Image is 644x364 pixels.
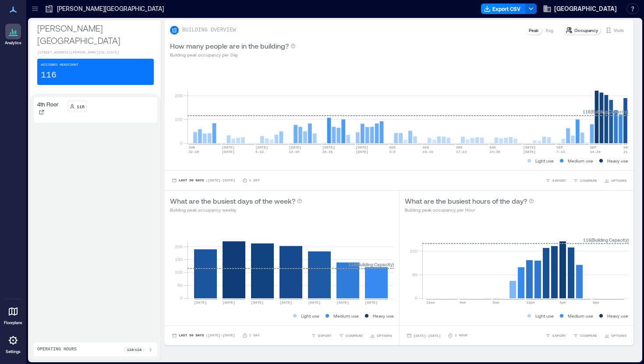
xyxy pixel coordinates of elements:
text: [DATE] [308,300,321,304]
p: Heavy use [607,312,628,319]
button: [DATE]-[DATE] [405,331,442,340]
button: COMPARE [571,331,599,340]
text: 4pm [559,300,566,304]
p: Avg [545,27,553,34]
text: [DATE] [336,300,349,304]
span: COMPARE [580,178,597,183]
button: OPTIONS [368,331,394,340]
text: 3-9 [389,150,396,154]
p: Operating Hours [37,346,77,353]
tspan: 100 [175,269,183,275]
p: What are the busiest hours of the day? [405,196,527,206]
a: Settings [3,330,24,357]
button: COMPARE [571,176,599,185]
p: Heavy use [373,312,394,319]
text: AUG [456,145,463,149]
p: Light use [535,157,554,164]
button: Last 90 Days |[DATE]-[DATE] [170,331,237,340]
text: [DATE] [523,150,536,154]
text: [DATE] [255,145,268,149]
p: Building peak occupancy weekly [170,206,302,213]
span: [DATE] - [DATE] [414,334,441,338]
p: 116 [41,69,57,81]
text: AUG [389,145,396,149]
text: [DATE] [251,300,264,304]
text: 12am [426,300,435,304]
text: [DATE] [356,145,368,149]
button: Export CSV [481,4,526,14]
text: 12pm [526,300,534,304]
text: 4am [460,300,466,304]
tspan: 150 [175,257,183,262]
text: [DATE] [223,300,235,304]
button: EXPORT [544,331,568,340]
text: 8am [493,300,499,304]
p: Building peak occupancy per Hour [405,206,534,213]
p: Medium use [568,312,593,319]
text: [DATE] [194,300,207,304]
text: 10-16 [423,150,433,154]
p: 1 Day [249,178,260,183]
p: [STREET_ADDRESS][PERSON_NAME][US_STATE] [37,50,154,55]
text: SEP [623,145,630,149]
button: OPTIONS [602,176,628,185]
text: SEP [590,145,597,149]
text: JUN [188,145,195,149]
p: Analytics [5,40,21,46]
button: COMPARE [337,331,364,340]
tspan: 100 [409,248,417,254]
p: [PERSON_NAME][GEOGRAPHIC_DATA] [57,4,164,13]
p: Light use [535,312,554,319]
span: EXPORT [318,333,332,338]
text: [DATE] [222,145,235,149]
p: [PERSON_NAME][GEOGRAPHIC_DATA] [37,22,154,46]
tspan: 0 [414,295,417,300]
span: [GEOGRAPHIC_DATA] [554,4,617,13]
text: 24-30 [490,150,500,154]
tspan: 200 [175,93,183,98]
p: Assigned Headcount [41,62,78,67]
text: SEP [556,145,563,149]
p: Medium use [333,312,359,319]
tspan: 50 [412,272,417,277]
span: EXPORT [552,178,566,183]
text: [DATE] [322,145,335,149]
a: Floorplans [1,301,25,328]
text: 20-26 [322,150,333,154]
p: How many people are in the building? [170,41,289,51]
p: Settings [6,349,21,354]
text: [DATE] [222,150,235,154]
button: Last 90 Days |[DATE]-[DATE] [170,176,237,185]
p: Floorplans [4,320,22,325]
span: OPTIONS [611,333,626,338]
button: EXPORT [544,176,568,185]
text: 6-12 [255,150,264,154]
tspan: 0 [180,140,183,145]
text: [DATE] [289,145,301,149]
p: 4th Floor [37,101,58,108]
text: 8pm [593,300,599,304]
p: 12a - 12a [127,347,142,352]
text: 21-27 [623,150,634,154]
text: [DATE] [280,300,292,304]
p: Peak [529,27,538,34]
text: AUG [490,145,496,149]
text: AUG [423,145,429,149]
p: Light use [301,312,319,319]
button: [GEOGRAPHIC_DATA] [540,2,619,16]
tspan: 200 [175,244,183,249]
text: [DATE] [356,150,368,154]
button: EXPORT [309,331,333,340]
a: Analytics [2,21,24,48]
p: What are the busiest days of the week? [170,196,295,206]
p: Visits [614,27,624,34]
text: [DATE] [523,145,536,149]
p: Occupancy [574,27,598,34]
tspan: 100 [175,117,183,122]
text: 14-20 [590,150,601,154]
text: 17-23 [456,150,467,154]
text: 22-28 [188,150,199,154]
span: EXPORT [552,333,566,338]
tspan: 50 [177,283,183,288]
tspan: 0 [180,295,183,300]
